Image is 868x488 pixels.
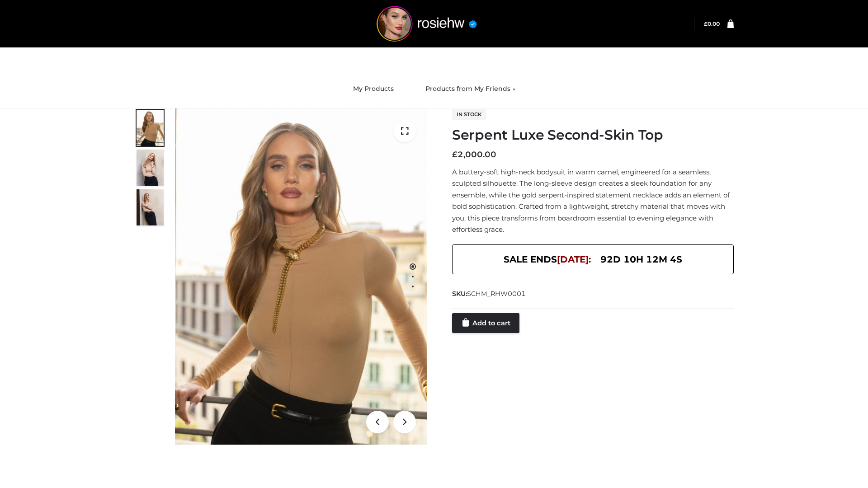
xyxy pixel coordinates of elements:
img: rosiehw [359,6,495,42]
img: Serpent Luxe Second-Skin Top [175,108,427,445]
img: Screenshot-2024-10-29-at-6.26.01%E2%80%AFPM.jpg [137,110,164,146]
img: Screenshot-2024-10-29-at-6.25.55%E2%80%AFPM.jpg [137,150,164,186]
img: Screenshot-2024-10-29-at-6.26.12%E2%80%AFPM.jpg [137,189,164,225]
span: £ [452,150,458,160]
h1: Serpent Luxe Second-Skin Top [452,127,734,143]
a: My Products [346,79,401,99]
span: 92d 10h 12m 4s [600,252,682,267]
span: SKU: [452,288,527,299]
p: A buttery-soft high-neck bodysuit in warm camel, engineered for a seamless, sculpted silhouette. ... [452,166,734,235]
a: Add to cart [452,313,519,333]
div: SALE ENDS [452,244,734,274]
span: [DATE]: [557,254,591,265]
span: £ [704,20,708,27]
span: In stock [452,109,486,120]
bdi: 0.00 [704,20,720,27]
bdi: 2,000.00 [452,150,496,160]
a: Products from My Friends [419,79,522,99]
a: £0.00 [704,20,720,27]
span: SCHM_RHW0001 [467,290,526,298]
